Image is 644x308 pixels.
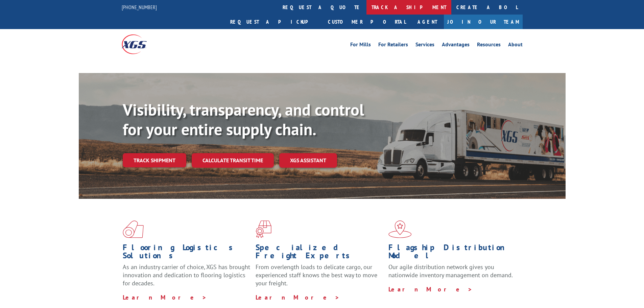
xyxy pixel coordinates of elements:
a: Learn More > [123,293,207,301]
p: From overlength loads to delicate cargo, our experienced staff knows the best way to move your fr... [256,263,383,293]
h1: Specialized Freight Experts [256,243,383,263]
a: Resources [477,42,501,49]
a: Customer Portal [323,15,411,29]
a: Agent [411,15,444,29]
a: Join Our Team [444,15,523,29]
a: Track shipment [123,153,186,167]
span: As an industry carrier of choice, XGS has brought innovation and dedication to flooring logistics... [123,263,250,287]
a: For Retailers [378,42,408,49]
a: Services [415,42,434,49]
a: Calculate transit time [192,153,274,168]
a: Request a pickup [225,15,323,29]
a: XGS ASSISTANT [279,153,337,168]
b: Visibility, transparency, and control for your entire supply chain. [123,99,364,140]
a: Learn More > [256,293,340,301]
h1: Flagship Distribution Model [388,243,516,263]
a: Learn More > [388,285,473,293]
a: Advantages [442,42,470,49]
h1: Flooring Logistics Solutions [123,243,251,263]
a: [PHONE_NUMBER] [122,4,157,10]
span: Our agile distribution network gives you nationwide inventory management on demand. [388,263,513,279]
img: xgs-icon-total-supply-chain-intelligence-red [123,220,144,238]
a: About [508,42,523,49]
img: xgs-icon-flagship-distribution-model-red [388,220,412,238]
img: xgs-icon-focused-on-flooring-red [256,220,271,238]
a: For Mills [350,42,371,49]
